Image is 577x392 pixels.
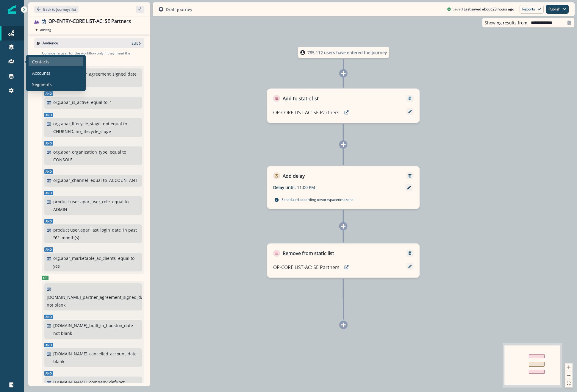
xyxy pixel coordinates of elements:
[110,149,126,155] p: equal to
[109,177,137,183] p: ACCOUNTANT
[91,99,107,105] p: equal to
[453,7,463,12] p: Saved
[110,99,112,105] p: 1
[297,184,371,190] p: 11:00 PM
[53,263,60,269] p: yes
[62,235,79,241] p: month(s)
[282,196,354,202] p: Scheduled according to workspace timezone
[47,294,147,300] p: [DOMAIN_NAME]_partner_agreement_signed_date
[44,247,53,252] span: And
[267,166,420,209] div: Add delayRemoveDelay until:11:00 PMScheduled according toworkspacetimezone
[283,250,334,257] p: Remove from static list
[166,6,192,13] p: Draft journey
[42,276,49,280] span: Or
[267,89,420,123] div: Add to static listRemoveOP-CORE LIST-AC: SE Partnerspreview
[34,6,79,13] button: Go back
[136,6,144,13] button: sidebar collapse toggle
[53,255,116,261] p: org.apar_marketable_ac_clients
[53,379,125,385] p: [DOMAIN_NAME]_company_defunct
[34,27,52,32] button: Add tag
[307,49,387,56] p: 785,112 users have entered the journey
[44,169,53,174] span: And
[32,70,50,76] p: Accounts
[53,128,111,135] p: CHURNED, no_lifecycle_stage
[112,199,129,205] p: equal to
[49,18,131,25] div: OP-ENTRY-CORE LIST-AC: SE Partners
[53,206,67,213] p: ADMIN
[53,330,72,336] p: not blank
[53,358,64,365] p: blank
[53,227,121,233] p: product user.apar_last_login_date
[44,315,53,319] span: And
[123,227,137,233] p: in past
[132,41,142,46] button: Edit
[520,5,544,14] button: Reports
[44,343,53,347] span: And
[53,322,133,329] p: [DOMAIN_NAME]_built_in_houston_date
[53,157,73,163] p: CONSOLE
[44,191,53,195] span: And
[283,95,319,102] p: Add to static list
[286,47,401,58] div: 785,112 users have entered the journey
[273,264,340,271] p: OP-CORE LIST-AC: SE Partners
[44,219,53,224] span: And
[29,68,83,77] a: Accounts
[53,121,101,127] p: org.apar_lifecycle_stage
[90,177,107,183] p: equal to
[53,235,59,241] p: " 6 "
[405,174,415,178] button: Remove
[43,40,58,46] p: Audience
[53,71,137,77] p: org.apar_partner_agreement_signed_date
[273,184,297,190] p: Delay until:
[44,371,53,376] span: And
[40,28,51,32] p: Add tag
[283,172,305,179] p: Add delay
[53,199,110,205] p: product user.apar_user_role
[103,121,127,127] p: not equal to
[53,177,88,183] p: org.apar_channel
[43,7,76,12] p: Back to journeys list
[342,263,351,272] button: preview
[44,91,53,96] span: And
[405,251,415,255] button: Remove
[267,243,420,278] div: Remove from static listRemoveOP-CORE LIST-AC: SE Partnerspreview
[29,57,83,66] a: Contacts
[42,51,144,61] p: Consider a user for the workflow only if they meet the following criteria
[8,5,16,14] img: Inflection
[29,80,83,89] a: Segments
[32,81,52,88] p: Segments
[132,41,138,46] p: Edit
[342,108,351,117] button: preview
[44,113,53,117] span: And
[565,371,573,379] button: zoom out
[273,109,340,116] p: OP-CORE LIST-AC: SE Partners
[53,149,107,155] p: org.apar_organization_type
[44,141,53,146] span: And
[464,7,514,12] p: Last saved about 23 hours ago
[405,96,415,101] button: Remove
[47,302,65,308] p: not blank
[546,5,569,14] button: Publish
[32,59,49,65] p: Contacts
[485,20,527,26] p: Showing results from
[53,351,137,357] p: [DOMAIN_NAME]_cancelled_account_date
[118,255,135,261] p: equal to
[53,99,89,105] p: org.apar_is_active
[565,379,573,388] button: fit view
